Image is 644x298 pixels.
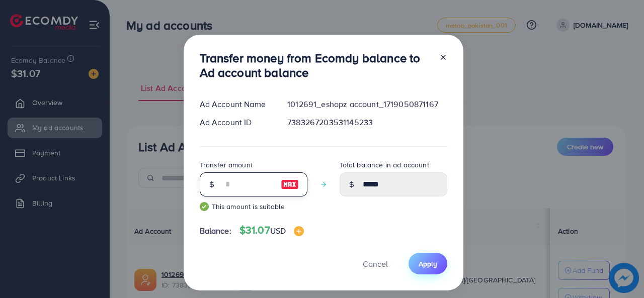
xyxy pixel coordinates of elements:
span: Balance: [200,225,231,237]
label: Transfer amount [200,160,253,170]
span: USD [270,225,286,236]
span: Cancel [363,258,388,269]
button: Cancel [350,253,400,274]
button: Apply [409,253,447,274]
small: This amount is suitable [200,202,307,212]
label: Total balance in ad account [340,160,429,170]
div: 1012691_eshopz account_1719050871167 [279,98,455,110]
img: guide [200,202,209,211]
div: Ad Account ID [192,117,280,128]
img: image [294,226,304,236]
h3: Transfer money from Ecomdy balance to Ad account balance [200,51,431,80]
div: Ad Account Name [192,98,280,110]
img: image [281,178,299,190]
span: Apply [419,259,437,269]
div: 7383267203531145233 [279,117,455,128]
h4: $31.07 [239,224,304,237]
